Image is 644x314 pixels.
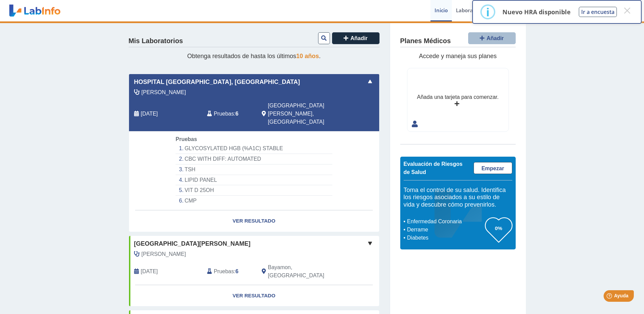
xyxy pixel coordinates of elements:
li: Derrame [405,226,485,234]
span: Empezar [481,165,504,171]
span: Accede y maneja sus planes [419,53,497,59]
span: Pruebas [214,110,234,118]
div: i [486,6,490,18]
h3: 0% [485,224,512,232]
button: Añadir [332,32,380,44]
span: Añadir [486,35,504,41]
span: Obtenga resultados de hasta los últimos . [187,53,320,59]
li: VIT D 25OH [176,185,332,196]
span: 2025-04-28 [141,267,158,276]
button: Ir a encuesta [579,7,617,17]
span: Vazquez Sosa, Carlos [142,250,186,258]
h4: Planes Médicos [400,37,451,45]
a: Ver Resultado [129,285,379,307]
span: Añadir [350,35,368,41]
li: CBC WITH DIFF: AUTOMATED [176,154,332,164]
span: Pruebas [214,267,234,276]
a: Ver Resultado [129,210,379,232]
span: [GEOGRAPHIC_DATA][PERSON_NAME] [134,239,251,248]
div: Añada una tarjeta para comenzar. [417,93,498,101]
span: San Juan, PR [268,102,343,126]
span: Hospital [GEOGRAPHIC_DATA], [GEOGRAPHIC_DATA] [134,77,300,87]
span: Vazquez Sosa, Carlos [142,88,186,97]
a: Empezar [474,162,512,174]
button: Close this dialog [621,4,633,17]
div: : [202,102,257,126]
b: 6 [236,268,239,274]
li: TSH [176,164,332,175]
h4: Mis Laboratorios [129,37,183,45]
b: 6 [236,111,239,117]
iframe: Help widget launcher [584,287,637,307]
li: GLYCOSYLATED HGB (%A1C) STABLE [176,143,332,154]
span: 10 años [296,53,319,59]
p: Nuevo HRA disponible [502,8,571,16]
span: Bayamon, PR [268,263,343,280]
li: Enfermedad Coronaria [405,217,485,226]
div: : [202,263,257,280]
span: 2025-09-09 [141,110,158,118]
span: Evaluación de Riesgos de Salud [404,161,463,175]
span: Pruebas [176,136,197,142]
li: LIPID PANEL [176,175,332,186]
li: Diabetes [405,234,485,242]
h5: Toma el control de su salud. Identifica los riesgos asociados a su estilo de vida y descubre cómo... [404,187,512,209]
li: CMP [176,196,332,206]
button: Añadir [468,32,516,44]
